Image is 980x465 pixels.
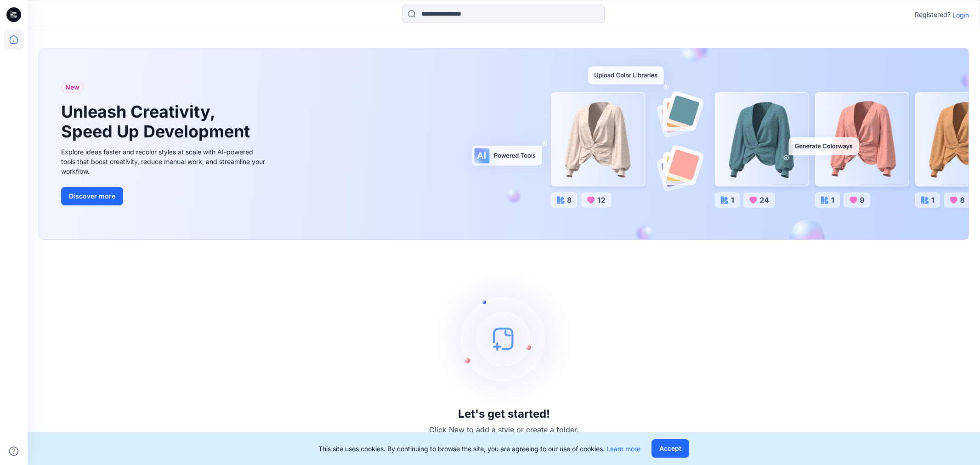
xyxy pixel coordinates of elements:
[61,102,254,142] h1: Unleash Creativity, Speed Up Development
[65,82,79,93] span: New
[61,147,268,176] div: Explore ideas faster and recolor styles at scale with AI-powered tools that boost creativity, red...
[61,187,123,205] button: Discover more
[952,10,969,20] p: Login
[651,439,689,458] button: Accept
[435,270,573,408] img: empty-state-image.svg
[606,445,640,453] a: Learn more
[458,408,550,420] h3: Let's get started!
[318,444,640,454] p: This site uses cookies. By continuing to browse the site, you are agreeing to our use of cookies.
[915,9,951,20] p: Registered?
[429,424,579,435] p: Click New to add a style or create a folder.
[61,187,268,205] a: Discover more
